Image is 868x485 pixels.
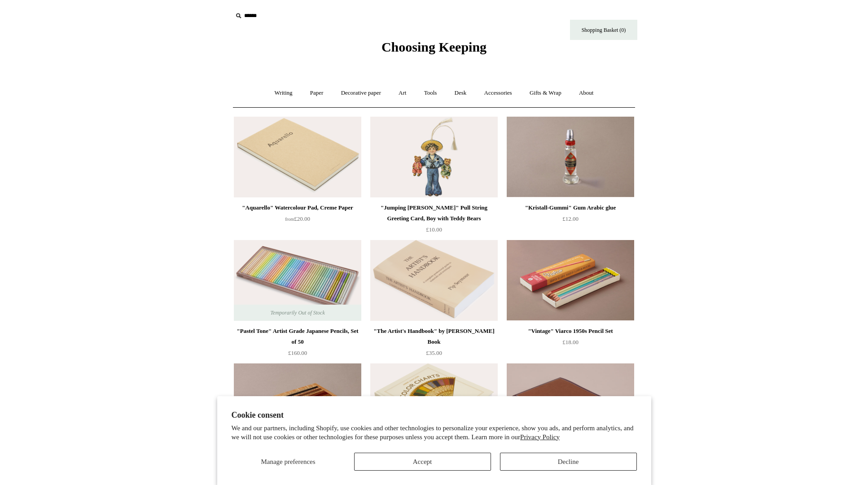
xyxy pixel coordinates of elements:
[234,202,361,239] a: "Aquarello" Watercolour Pad, Creme Paper from£20.00
[570,20,637,40] a: Shopping Basket (0)
[507,326,634,363] a: "Vintage" Viarco 1950s Pencil Set £18.00
[507,240,634,321] a: "Vintage" Viarco 1950s Pencil Set "Vintage" Viarco 1950s Pencil Set
[285,215,310,222] span: £20.00
[261,305,333,321] span: Temporarily Out of Stock
[571,81,602,105] a: About
[370,202,498,239] a: "Jumping [PERSON_NAME]" Pull String Greeting Card, Boy with Teddy Bears £10.00
[234,117,361,197] img: "Aquarello" Watercolour Pad, Creme Paper
[267,81,301,105] a: Writing
[562,339,579,345] span: £18.00
[476,81,520,105] a: Accessories
[370,326,498,363] a: "The Artist's Handbook" by [PERSON_NAME] Book £35.00
[232,424,637,441] p: We and our partners, including Shopify, use cookies and other technologies to personalize your ex...
[285,217,294,222] span: from
[520,433,560,441] a: Privacy Policy
[507,363,634,444] img: 'For Adults' Writing Paper Notepad
[370,117,498,197] a: "Jumping Jack" Pull String Greeting Card, Boy with Teddy Bears "Jumping Jack" Pull String Greetin...
[288,350,307,356] span: £160.00
[416,81,445,105] a: Tools
[370,363,498,444] a: 'Colour Charts: A History' by Anne Varichon 'Colour Charts: A History' by Anne Varichon
[381,47,487,53] a: Choosing Keeping
[354,453,491,471] button: Accept
[370,240,498,321] a: "The Artist's Handbook" by Pip Seymour Book "The Artist's Handbook" by Pip Seymour Book
[232,411,637,420] h2: Cookie consent
[236,326,359,347] div: "Pastel Tone" Artist Grade Japanese Pencils, Set of 50
[507,363,634,444] a: 'For Adults' Writing Paper Notepad 'For Adults' Writing Paper Notepad
[234,326,361,363] a: "Pastel Tone" Artist Grade Japanese Pencils, Set of 50 £160.00
[370,117,498,197] img: "Jumping Jack" Pull String Greeting Card, Boy with Teddy Bears
[507,202,634,239] a: "Kristall-Gummi" Gum Arabic glue £12.00
[509,326,632,336] div: "Vintage" Viarco 1950s Pencil Set
[234,363,361,444] img: "Woods" Pencil Set
[232,453,345,471] button: Manage preferences
[426,226,442,233] span: £10.00
[373,326,495,347] div: "The Artist's Handbook" by [PERSON_NAME] Book
[390,81,414,105] a: Art
[562,215,579,222] span: £12.00
[381,39,487,54] span: Choosing Keeping
[522,81,570,105] a: Gifts & Wrap
[426,350,442,356] span: £35.00
[509,202,632,213] div: "Kristall-Gummi" Gum Arabic glue
[507,117,634,197] img: "Kristall-Gummi" Gum Arabic glue
[302,81,332,105] a: Paper
[234,363,361,444] a: "Woods" Pencil Set "Woods" Pencil Set
[234,117,361,197] a: "Aquarello" Watercolour Pad, Creme Paper "Aquarello" Watercolour Pad, Creme Paper
[236,202,359,213] div: "Aquarello" Watercolour Pad, Creme Paper
[333,81,389,105] a: Decorative paper
[500,453,637,471] button: Decline
[261,458,315,465] span: Manage preferences
[507,117,634,197] a: "Kristall-Gummi" Gum Arabic glue "Kristall-Gummi" Gum Arabic glue
[370,363,498,444] img: 'Colour Charts: A History' by Anne Varichon
[234,240,361,321] img: "Pastel Tone" Artist Grade Japanese Pencils, Set of 50
[234,240,361,321] a: "Pastel Tone" Artist Grade Japanese Pencils, Set of 50 "Pastel Tone" Artist Grade Japanese Pencil...
[370,240,498,321] img: "The Artist's Handbook" by Pip Seymour Book
[507,240,634,321] img: "Vintage" Viarco 1950s Pencil Set
[373,202,495,224] div: "Jumping [PERSON_NAME]" Pull String Greeting Card, Boy with Teddy Bears
[447,81,475,105] a: Desk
